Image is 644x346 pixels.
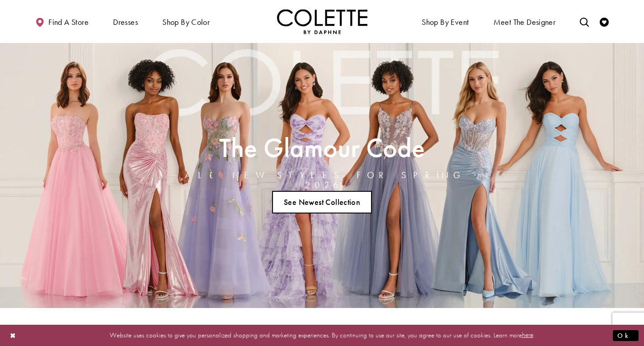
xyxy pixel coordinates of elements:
span: Shop By Event [419,9,471,34]
a: Check Wishlist [597,9,611,34]
a: Toggle search [578,9,591,34]
span: Find a store [48,18,89,27]
h4: ALL NEW STYLES FOR SPRING 2026 [178,170,466,190]
img: Colette by Daphne [277,9,367,34]
a: Meet the designer [491,9,558,34]
button: Submit Dialog [613,330,639,341]
button: Close Dialog [5,327,21,343]
span: Shop by color [162,18,210,27]
a: See Newest Collection The Glamour Code ALL NEW STYLES FOR SPRING 2026 [272,191,372,213]
span: Shop by color [160,9,212,34]
a: here [522,331,533,340]
span: Meet the designer [494,18,556,27]
p: Website uses cookies to give you personalized shopping and marketing experiences. By continuing t... [65,329,579,341]
span: Dresses [111,9,140,34]
span: Dresses [113,18,138,27]
a: Find a store [33,9,91,34]
ul: Slider Links [175,187,469,217]
h2: The Glamour Code [178,135,466,160]
span: Shop By Event [422,18,469,27]
a: Visit Home Page [277,9,367,34]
